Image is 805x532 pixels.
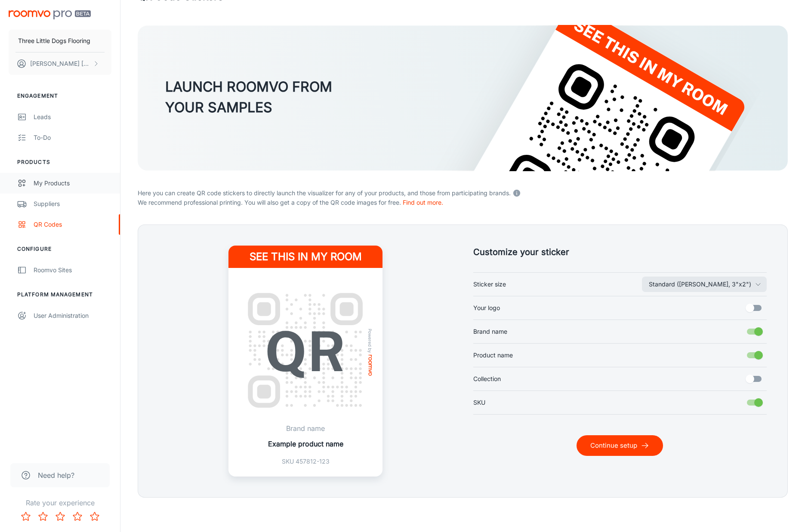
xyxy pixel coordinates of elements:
[366,329,375,353] span: Powered by
[165,77,332,118] h3: LAUNCH ROOMVO FROM YOUR SAMPLES
[268,457,343,466] p: SKU 457812-123
[473,398,485,407] span: SKU
[7,498,113,508] p: Rate your experience
[228,246,382,268] h4: See this in my room
[473,351,513,360] span: Product name
[34,265,111,275] div: Roomvo Sites
[473,327,507,336] span: Brand name
[34,133,111,142] div: To-do
[9,52,111,75] button: [PERSON_NAME] [PERSON_NAME]
[86,508,103,525] button: Rate 5 star
[473,303,500,313] span: Your logo
[34,112,111,122] div: Leads
[473,280,506,289] span: Sticker size
[138,198,788,207] p: We recommend professional printing. You will also get a copy of the QR code images for free.
[268,423,343,434] p: Brand name
[34,178,111,188] div: My Products
[34,199,111,209] div: Suppliers
[69,508,86,525] button: Rate 4 star
[239,284,372,417] img: QR Code Example
[38,470,74,480] span: Need help?
[138,187,788,198] p: Here you can create QR code stickers to directly launch the visualizer for any of your products, ...
[9,10,91,19] img: Roomvo PRO Beta
[369,355,372,376] img: roomvo
[30,59,91,68] p: [PERSON_NAME] [PERSON_NAME]
[34,220,111,229] div: QR Codes
[473,246,767,258] h5: Customize your sticker
[9,30,111,52] button: Three Little Dogs Flooring
[403,199,443,206] a: Find out more.
[642,277,767,292] button: Sticker size
[268,439,343,449] p: Example product name
[34,311,111,320] div: User Administration
[577,435,663,456] button: Continue setup
[18,36,90,46] p: Three Little Dogs Flooring
[52,508,69,525] button: Rate 3 star
[34,508,52,525] button: Rate 2 star
[17,508,34,525] button: Rate 1 star
[473,374,501,384] span: Collection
